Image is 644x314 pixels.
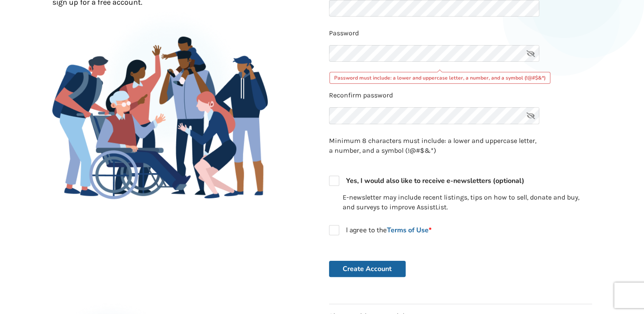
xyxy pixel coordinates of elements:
p: Minimum 8 characters must include: a lower and uppercase letter, a number, and a symbol (!@#$&*) [329,136,539,156]
p: Password [329,29,592,38]
button: Create Account [329,261,406,277]
strong: Yes, I would also like to receive e-newsletters (optional) [346,176,524,186]
label: I agree to the [329,225,432,235]
div: Password must include: a lower and uppercase letter, a number, and a symbol (!@#$&*) [329,72,550,84]
a: Terms of Use* [387,226,432,235]
p: E-newsletter may include recent listings, tips on how to sell, donate and buy, and surveys to imp... [343,193,592,212]
p: Reconfirm password [329,91,592,100]
img: Family Gathering [52,37,268,199]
